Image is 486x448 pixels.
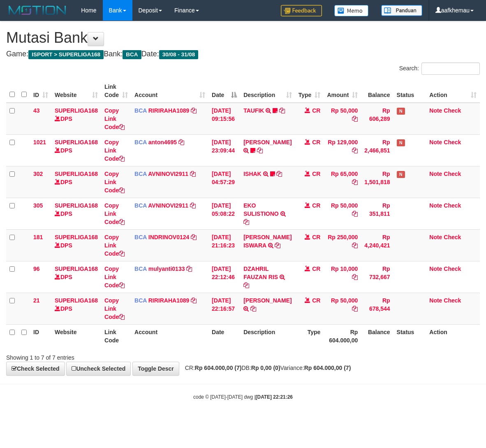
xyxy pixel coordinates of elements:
span: ISPORT > SUPERLIGA168 [28,50,104,59]
a: Note [429,202,442,209]
th: Amount: activate to sort column ascending [324,79,361,103]
th: Description [240,324,295,348]
a: Copy Link Code [104,234,125,257]
a: Note [429,107,442,114]
th: Status [393,324,426,348]
span: 21 [33,297,40,304]
th: Account: activate to sort column ascending [131,79,208,103]
td: [DATE] 09:15:56 [208,103,240,135]
td: Rp 2,466,851 [361,134,393,166]
span: BCA [134,139,147,145]
span: 181 [33,234,43,240]
th: Description: activate to sort column ascending [240,79,295,103]
span: CR [312,266,320,272]
span: CR: DB: Variance: [181,365,351,371]
a: Copy Rp 65,000 to clipboard [352,179,358,185]
small: code © [DATE]-[DATE] dwg | [193,394,293,400]
img: Feedback.jpg [281,5,322,16]
th: Type: activate to sort column ascending [295,79,324,103]
td: DPS [51,198,101,229]
span: CR [312,297,320,304]
a: SUPERLIGA168 [55,266,98,272]
td: Rp 50,000 [324,103,361,135]
td: Rp 732,667 [361,261,393,293]
th: Account [131,324,208,348]
a: Copy Rp 50,000 to clipboard [352,115,358,122]
td: [DATE] 23:09:44 [208,134,240,166]
span: BCA [134,202,147,209]
td: Rp 65,000 [324,166,361,198]
a: Copy Rp 129,000 to clipboard [352,147,358,154]
span: BCA [134,234,147,240]
th: ID: activate to sort column ascending [30,79,51,103]
td: Rp 606,289 [361,103,393,135]
a: Copy AVNINOVI2911 to clipboard [190,171,196,177]
a: Copy Link Code [104,107,125,130]
h4: Game: Bank: Date: [6,50,480,58]
a: Copy Rp 250,000 to clipboard [352,242,358,249]
th: Date [208,324,240,348]
span: 30/08 - 31/08 [159,50,199,59]
span: CR [312,171,320,177]
a: Copy EKO SULISTIONO to clipboard [243,219,249,225]
td: DPS [51,134,101,166]
th: Action: activate to sort column ascending [426,79,480,103]
img: Button%20Memo.svg [334,5,369,16]
td: Rp 4,240,421 [361,229,393,261]
a: RIRIRAHA1089 [148,107,190,114]
span: 1021 [33,139,46,145]
span: 302 [33,171,43,177]
th: Link Code: activate to sort column ascending [101,79,131,103]
a: [PERSON_NAME] [243,139,292,145]
span: BCA [134,266,147,272]
th: Action [426,324,480,348]
a: Note [429,234,442,240]
a: INDRINOV0124 [148,234,190,240]
input: Search: [421,62,480,75]
a: Copy Rp 10,000 to clipboard [352,274,358,280]
td: Rp 250,000 [324,229,361,261]
a: Check [444,202,461,209]
span: CR [312,202,320,209]
a: Check Selected [6,362,65,376]
span: 96 [33,266,40,272]
a: mulyanti0133 [148,266,185,272]
h1: Mutasi Bank [6,30,480,46]
a: Copy Link Code [104,139,125,162]
td: [DATE] 21:16:23 [208,229,240,261]
span: CR [312,234,320,240]
td: Rp 129,000 [324,134,361,166]
a: EKO SULISTIONO [243,202,279,217]
td: DPS [51,229,101,261]
a: Check [444,107,461,114]
a: Copy DIONYSIUS ISWARA to clipboard [275,242,280,249]
span: BCA [134,297,147,304]
a: TAUFIK [243,107,264,114]
a: SUPERLIGA168 [55,139,98,145]
a: Copy Link Code [104,171,125,194]
th: Website: activate to sort column ascending [51,79,101,103]
span: BCA [123,50,141,59]
a: Note [429,297,442,304]
th: Rp 604.000,00 [324,324,361,348]
a: ISHAK [243,171,262,177]
th: Balance [361,324,393,348]
a: Check [444,171,461,177]
a: AVNINOVI2911 [148,171,188,177]
a: Note [429,139,442,145]
a: Copy RIRIRAHA1089 to clipboard [191,107,197,114]
a: Copy DZAHRIL FAUZAN RIS to clipboard [243,282,249,289]
a: Copy Link Code [104,297,125,320]
span: 305 [33,202,43,209]
a: Copy INDRINOV0124 to clipboard [191,234,197,240]
span: CR [312,107,320,114]
a: [PERSON_NAME] ISWARA [243,234,292,249]
a: Check [444,234,461,240]
span: 43 [33,107,40,114]
a: RIRIRAHA1089 [148,297,190,304]
span: Has Note [397,171,405,178]
a: Copy AVNINOVI2911 to clipboard [190,202,196,209]
a: Copy TAUFIK to clipboard [279,107,285,114]
a: anton4695 [148,139,177,145]
div: Showing 1 to 7 of 7 entries [6,350,197,362]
